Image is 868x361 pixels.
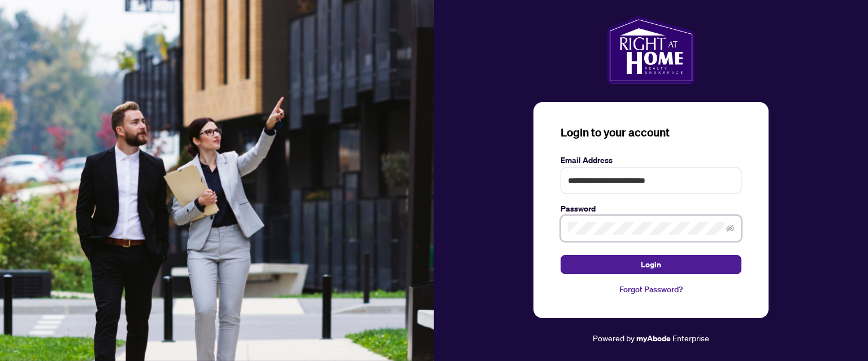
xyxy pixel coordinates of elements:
[641,256,661,274] span: Login
[561,202,741,215] label: Password
[672,333,709,343] span: Enterprise
[561,125,741,140] h3: Login to your account
[607,16,695,84] img: ma-logo
[593,333,635,343] span: Powered by
[561,154,741,166] label: Email Address
[726,224,734,232] span: eye-invisible
[561,255,741,274] button: Login
[561,283,741,296] a: Forgot Password?
[636,332,671,345] a: myAbode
